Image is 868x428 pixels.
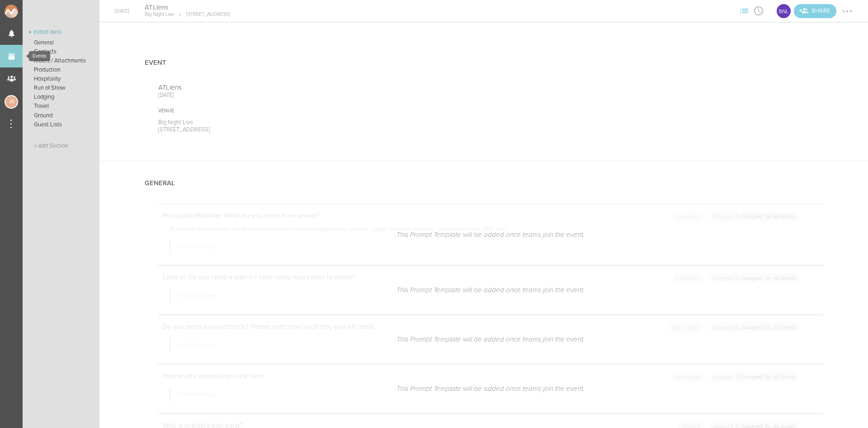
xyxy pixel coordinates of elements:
p: [STREET_ADDRESS] [174,11,230,18]
a: Ground [23,111,99,120]
p: [STREET_ADDRESS] [158,126,471,133]
a: Riders / Attachments [23,56,99,65]
h4: Event [145,59,166,67]
a: Event Info [23,27,99,38]
div: Big Night Live [776,3,792,19]
h4: ATLiens [145,3,230,12]
a: Guest Lists [23,120,99,129]
span: View Sections [737,8,751,13]
a: Hospitality [23,74,99,83]
a: General [23,38,99,47]
p: ATLiens [158,83,471,91]
a: Run of Show [23,83,99,92]
div: Jessica Smith [5,95,18,109]
h4: General [145,179,175,187]
a: Invite teams to the Event [794,4,836,18]
div: Share [794,4,836,18]
a: Lodging [23,92,99,101]
div: BNL [776,3,792,19]
a: Production [23,65,99,74]
span: View Itinerary [751,8,766,13]
p: [DATE] [158,91,471,99]
p: Big Night Live [145,11,174,18]
img: NOMAD [5,5,56,18]
div: Venue [158,108,471,114]
a: Contacts [23,47,99,56]
span: + Add Section [34,143,68,149]
p: Big Night Live [158,119,471,126]
a: Travel [23,101,99,111]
